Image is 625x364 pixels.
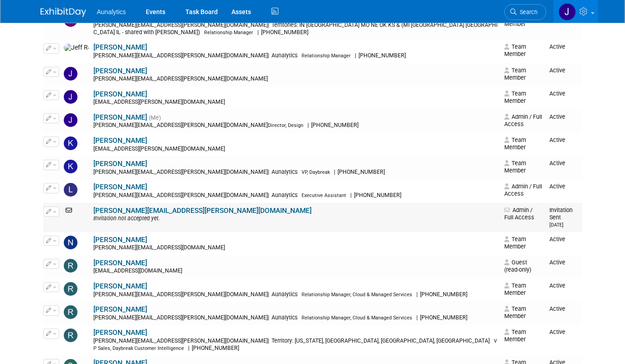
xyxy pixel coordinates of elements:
[355,52,356,59] span: |
[549,305,565,312] span: Active
[93,99,498,106] div: [EMAIL_ADDRESS][PERSON_NAME][DOMAIN_NAME]
[188,345,190,351] span: |
[93,338,498,352] div: [PERSON_NAME][EMAIL_ADDRESS][PERSON_NAME][DOMAIN_NAME]
[504,113,542,127] span: Admin / Full Access
[549,222,564,228] small: [DATE]
[93,52,498,60] div: [PERSON_NAME][EMAIL_ADDRESS][PERSON_NAME][DOMAIN_NAME]
[93,314,498,322] div: [PERSON_NAME][EMAIL_ADDRESS][PERSON_NAME][DOMAIN_NAME]
[64,236,77,249] img: Nick Vila
[549,282,565,289] span: Active
[350,192,352,198] span: |
[93,305,147,313] a: [PERSON_NAME]
[268,22,269,28] span: |
[93,136,147,145] a: [PERSON_NAME]
[549,67,565,74] span: Active
[149,115,161,121] span: (Me)
[268,52,269,59] span: |
[93,259,147,267] a: [PERSON_NAME]
[268,122,303,128] span: Director, Design
[41,8,86,17] img: ExhibitDay
[504,13,526,27] span: Team Member
[549,43,565,50] span: Active
[549,329,565,335] span: Active
[93,291,498,298] div: [PERSON_NAME][EMAIL_ADDRESS][PERSON_NAME][DOMAIN_NAME]
[549,113,565,120] span: Active
[504,305,526,319] span: Team Member
[504,282,526,296] span: Team Member
[268,169,269,175] span: |
[64,305,77,319] img: Robert Lizotte
[269,338,492,344] span: Territory: [US_STATE], [GEOGRAPHIC_DATA], [GEOGRAPHIC_DATA], [GEOGRAPHIC_DATA]
[268,192,269,198] span: |
[93,207,312,215] a: [PERSON_NAME][EMAIL_ADDRESS][PERSON_NAME][DOMAIN_NAME]
[302,192,346,198] span: Executive Assistant
[93,183,147,191] a: [PERSON_NAME]
[418,291,470,298] span: [PHONE_NUMBER]
[93,268,498,275] div: [EMAIL_ADDRESS][DOMAIN_NAME]
[93,146,498,153] div: [EMAIL_ADDRESS][PERSON_NAME][DOMAIN_NAME]
[204,30,253,35] span: Relationship Manager
[269,52,300,59] span: Aunalytics
[268,314,269,321] span: |
[504,236,526,250] span: Team Member
[307,122,309,128] span: |
[93,67,147,75] a: [PERSON_NAME]
[93,160,147,168] a: [PERSON_NAME]
[302,53,351,59] span: Relationship Manager
[93,90,147,98] a: [PERSON_NAME]
[64,282,77,296] img: Rob Dobson
[93,113,147,121] a: [PERSON_NAME]
[64,44,89,52] img: Jeff Ray
[259,29,311,35] span: [PHONE_NUMBER]
[504,43,526,57] span: Team Member
[64,329,77,342] img: Ryan Wilson
[504,183,542,197] span: Admin / Full Access
[504,136,526,151] span: Team Member
[302,169,330,175] span: VP, Daybreak
[269,169,300,175] span: Aunalytics
[64,183,77,197] img: LaKesha Burton
[93,244,498,252] div: [PERSON_NAME][EMAIL_ADDRESS][DOMAIN_NAME]
[302,315,412,321] span: Relationship Manager, Cloud & Managed Services
[416,314,418,321] span: |
[504,67,526,81] span: Team Member
[93,282,147,290] a: [PERSON_NAME]
[549,183,565,190] span: Active
[416,291,418,298] span: |
[504,4,546,20] a: Search
[93,236,147,244] a: [PERSON_NAME]
[269,291,300,298] span: Aunalytics
[97,8,126,15] span: Aunalytics
[549,136,565,143] span: Active
[517,9,538,15] span: Search
[302,292,412,298] span: Relationship Manager, Cloud & Managed Services
[64,67,77,81] img: Jesse Chmiel
[356,52,409,59] span: [PHONE_NUMBER]
[352,192,404,198] span: [PHONE_NUMBER]
[504,90,526,104] span: Team Member
[549,207,573,228] span: Invitation Sent
[93,43,147,51] a: [PERSON_NAME]
[93,169,498,176] div: [PERSON_NAME][EMAIL_ADDRESS][PERSON_NAME][DOMAIN_NAME]
[504,207,534,221] span: Admin / Full Access
[558,3,576,20] img: Julie Grisanti-Cieslak
[335,169,388,175] span: [PHONE_NUMBER]
[93,122,498,129] div: [PERSON_NAME][EMAIL_ADDRESS][PERSON_NAME][DOMAIN_NAME]
[93,76,498,83] div: [PERSON_NAME][EMAIL_ADDRESS][PERSON_NAME][DOMAIN_NAME]
[64,136,77,150] img: Kerie Graham
[93,215,498,222] div: Invitation not accepted yet.
[549,259,565,266] span: Active
[190,345,242,351] span: [PHONE_NUMBER]
[269,314,300,321] span: Aunalytics
[268,338,269,344] span: |
[64,90,77,104] img: Jessica Kitchens
[93,22,497,35] span: Territories: IN [GEOGRAPHIC_DATA] MO NE OK KS & (MI [GEOGRAPHIC_DATA] [GEOGRAPHIC_DATA] IL - shar...
[64,160,77,173] img: Kyle Davis
[257,29,259,35] span: |
[269,192,300,198] span: Aunalytics
[64,113,77,127] img: Julie Grisanti-Cieslak
[418,314,470,321] span: [PHONE_NUMBER]
[549,236,565,243] span: Active
[93,338,497,351] span: VP Sales, Daybreak Customer Intelligence
[504,259,531,273] span: Guest (read-only)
